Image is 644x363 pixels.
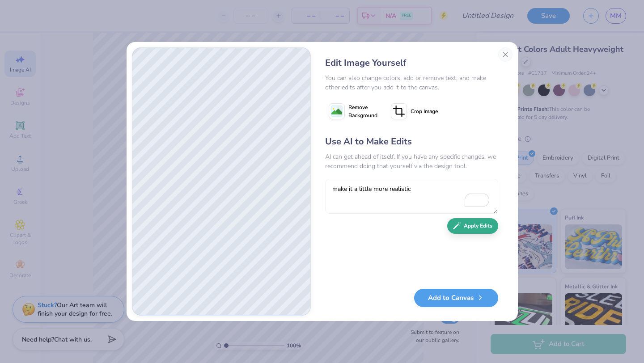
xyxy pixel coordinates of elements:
[411,107,438,115] span: Crop Image
[325,100,381,122] button: Remove Background
[325,179,498,214] textarea: To enrich screen reader interactions, please activate Accessibility in Grammarly extension settings
[387,100,443,122] button: Crop Image
[325,135,498,148] div: Use AI to Make Edits
[348,103,377,119] span: Remove Background
[325,73,498,92] div: You can also change colors, add or remove text, and make other edits after you add it to the canvas.
[498,47,513,62] button: Close
[325,56,498,70] div: Edit Image Yourself
[325,152,498,171] div: AI can get ahead of itself. If you have any specific changes, we recommend doing that yourself vi...
[447,218,498,234] button: Apply Edits
[414,289,498,307] button: Add to Canvas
